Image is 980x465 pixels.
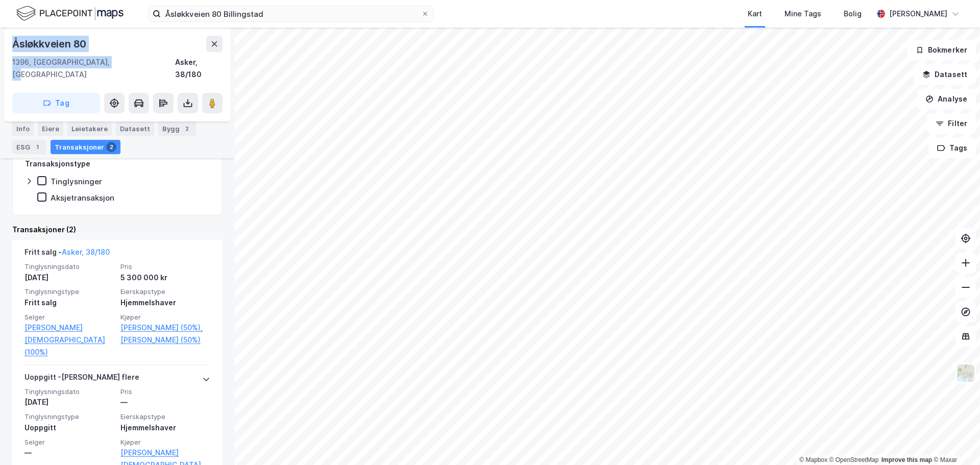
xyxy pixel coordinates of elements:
a: Mapbox [799,456,827,463]
img: Z [956,363,975,383]
div: Uoppgitt [24,422,114,434]
div: 5 300 000 kr [120,272,210,284]
iframe: Chat Widget [929,416,980,465]
div: ESG [12,140,46,154]
a: [PERSON_NAME] (50%), [120,322,210,334]
div: Transaksjoner [51,140,120,154]
a: Asker, 38/180 [62,248,110,256]
span: Tinglysningstype [24,412,114,421]
div: Asker, 38/180 [175,56,223,81]
div: 2 [182,124,192,134]
div: [DATE] [24,272,114,284]
div: Bygg [158,121,196,136]
div: Info [12,121,34,136]
div: 1 [32,142,42,152]
span: Tinglysningsdato [24,262,114,271]
div: [PERSON_NAME] [889,8,947,20]
div: Transaksjoner (2) [12,224,223,236]
span: Eierskapstype [120,412,210,421]
span: Kjøper [120,313,210,322]
span: Eierskapstype [120,287,210,296]
div: Kart [748,8,762,20]
div: 2 [106,142,116,152]
button: Tags [928,138,976,158]
button: Bokmerker [907,40,976,60]
div: Bolig [844,8,862,20]
div: Leietakere [67,121,112,136]
a: Improve this map [881,456,932,463]
div: Datasett [116,121,154,136]
div: Eiere [38,121,63,136]
a: OpenStreetMap [829,456,879,463]
input: Søk på adresse, matrikkel, gårdeiere, leietakere eller personer [161,6,421,21]
div: Fritt salg - [24,246,110,262]
div: — [24,447,114,459]
a: [PERSON_NAME][DEMOGRAPHIC_DATA] (100%) [24,322,114,358]
div: 1396, [GEOGRAPHIC_DATA], [GEOGRAPHIC_DATA] [12,56,175,81]
div: Mine Tags [785,8,821,20]
div: Fritt salg [24,297,114,309]
div: [DATE] [24,396,114,408]
div: — [120,396,210,408]
span: Selger [24,438,114,447]
span: Tinglysningsdato [24,387,114,396]
button: Analyse [917,89,976,109]
button: Datasett [914,64,976,85]
a: [PERSON_NAME] (50%) [120,334,210,346]
span: Kjøper [120,438,210,447]
span: Pris [120,262,210,271]
div: Transaksjonstype [25,158,90,170]
div: Kontrollprogram for chat [929,416,980,465]
button: Filter [927,113,976,134]
div: Hjemmelshaver [120,297,210,309]
div: Hjemmelshaver [120,422,210,434]
span: Selger [24,313,114,322]
img: logo.f888ab2527a4732fd821a326f86c7f29.svg [16,5,124,22]
div: Aksjetransaksjon [51,193,114,203]
span: Tinglysningstype [24,287,114,296]
button: Tag [12,93,100,113]
div: Uoppgitt - [PERSON_NAME] flere [24,371,139,387]
span: Pris [120,387,210,396]
div: Tinglysninger [51,177,102,186]
div: Åsløkkveien 80 [12,36,88,52]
